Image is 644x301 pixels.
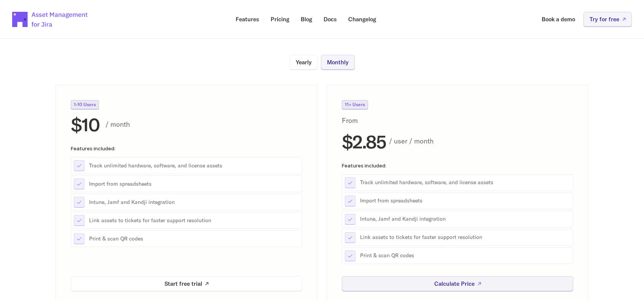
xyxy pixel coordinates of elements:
p: Features [236,16,259,22]
p: 11+ Users [345,102,365,107]
p: Features included: [342,162,573,168]
p: / month [105,119,302,130]
p: Link assets to tickets for faster support resolution [360,234,570,241]
p: Import from spreadsheets [360,197,570,205]
p: Track unlimited hardware, software, and license assets [89,162,299,169]
p: Changelog [348,16,376,22]
p: Calculate Price [434,281,475,287]
h2: $2.85 [342,132,386,150]
a: Docs [318,12,342,27]
p: Try for free [590,16,619,22]
p: Pricing [271,16,289,22]
p: Import from spreadsheets [89,180,299,188]
p: / user / month [389,136,573,147]
a: Start free trial [71,276,302,291]
a: Changelog [343,12,381,27]
a: Calculate Price [342,276,573,291]
a: Book a demo [536,12,580,27]
a: Pricing [265,12,295,27]
h2: $10 [71,115,99,134]
p: Features included: [71,146,302,151]
p: Monthly [327,59,349,65]
a: Try for free [583,12,632,27]
p: Start free trial [164,281,202,287]
p: Print & scan QR codes [360,252,570,260]
p: Intune, Jamf and Kandji integration [360,215,570,223]
a: Features [230,12,265,27]
p: 1-10 Users [74,102,96,107]
p: Print & scan QR codes [89,235,299,242]
p: Intune, Jamf and Kandji integration [89,198,299,206]
p: Docs [324,16,337,22]
p: Link assets to tickets for faster support resolution [89,217,299,224]
p: Track unlimited hardware, software, and license assets [360,179,570,186]
p: From [342,115,376,126]
p: Book a demo [542,16,575,22]
p: Yearly [296,59,312,65]
a: Blog [295,12,317,27]
p: Blog [301,16,312,22]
